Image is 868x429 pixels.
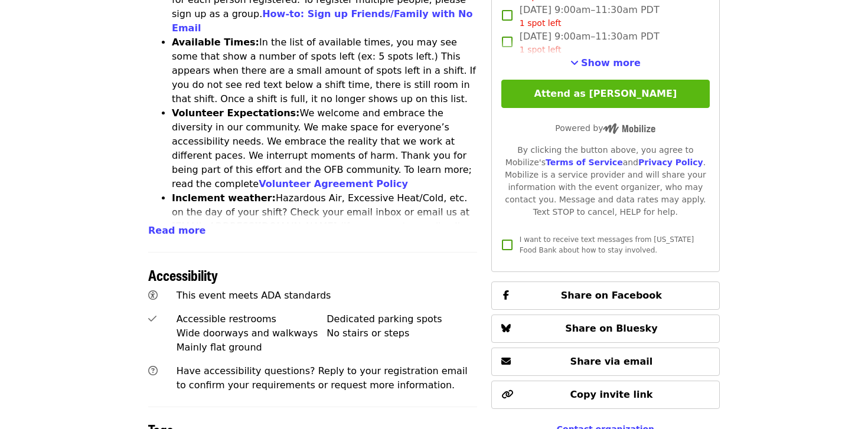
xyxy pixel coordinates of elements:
div: Accessible restrooms [177,312,327,326]
i: question-circle icon [148,365,158,376]
li: Hazardous Air, Excessive Heat/Cold, etc. on the day of your shift? Check your email inbox or emai... [172,191,477,262]
button: Share on Facebook [491,281,720,310]
span: [DATE] 9:00am–11:30am PDT [520,3,660,30]
a: How-to: Sign up Friends/Family with No Email [172,8,473,34]
div: Mainly flat ground [177,340,327,355]
button: Copy invite link [491,381,720,409]
button: Attend as [PERSON_NAME] [501,80,710,108]
a: Volunteer Agreement Policy [259,178,408,189]
strong: Volunteer Expectations: [172,107,300,119]
span: Share via email [570,356,653,367]
a: Privacy Policy [638,158,703,167]
span: Have accessibility questions? Reply to your registration email to confirm your requirements or re... [177,365,468,391]
span: Accessibility [148,264,218,285]
span: Read more [148,225,205,236]
span: Show more [581,57,641,68]
li: In the list of available times, you may see some that show a number of spots left (ex: 5 spots le... [172,35,477,106]
button: Share via email [491,348,720,376]
div: Wide doorways and walkways [177,326,327,340]
strong: Inclement weather: [172,192,276,204]
div: No stairs or steps [327,326,477,340]
span: 1 spot left [520,18,562,28]
span: This event meets ADA standards [177,290,331,301]
button: Share on Bluesky [491,315,720,343]
span: Share on Facebook [561,290,662,301]
span: Share on Bluesky [565,323,658,334]
i: check icon [148,313,156,325]
span: Copy invite link [570,389,652,400]
button: Read more [148,224,205,238]
button: See more timeslots [570,56,641,70]
img: Powered by Mobilize [603,123,655,134]
div: By clicking the button above, you agree to Mobilize's and . Mobilize is a service provider and wi... [501,144,710,218]
span: [DATE] 9:00am–11:30am PDT [520,30,660,56]
i: universal-access icon [148,290,158,301]
span: Powered by [555,123,655,133]
li: We welcome and embrace the diversity in our community. We make space for everyone’s accessibility... [172,106,477,191]
div: Dedicated parking spots [327,312,477,326]
span: 1 spot left [520,45,562,54]
a: Terms of Service [546,158,623,167]
span: I want to receive text messages from [US_STATE] Food Bank about how to stay involved. [520,235,694,254]
strong: Available Times: [172,37,259,48]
